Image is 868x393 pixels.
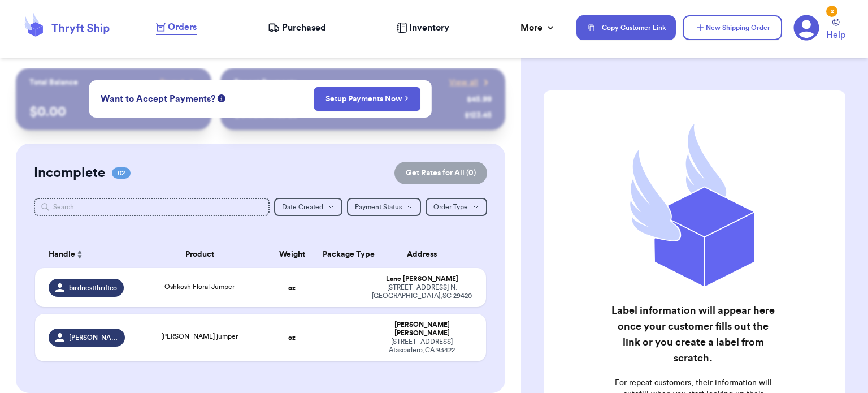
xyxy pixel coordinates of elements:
[826,28,845,42] span: Help
[449,77,492,88] a: View all
[409,21,449,34] span: Inventory
[161,333,238,340] span: [PERSON_NAME] jumper
[371,275,472,283] div: Lane [PERSON_NAME]
[426,198,487,216] button: Order Type
[34,198,270,216] input: Search
[268,241,316,268] th: Weight
[29,77,78,88] p: Total Balance
[371,321,472,338] div: [PERSON_NAME] [PERSON_NAME]
[234,77,297,88] p: Recent Payments
[394,162,487,184] button: Get Rates for All (0)
[397,21,449,34] a: Inventory
[371,283,472,300] div: [STREET_ADDRESS] N. [GEOGRAPHIC_DATA] , SC 29420
[371,338,472,355] div: [STREET_ADDRESS] Atascadero , CA 93422
[132,241,267,268] th: Product
[268,21,326,34] a: Purchased
[609,303,778,366] h2: Label information will appear here once your customer fills out the link or you create a label fr...
[112,167,131,179] span: 02
[29,103,198,121] p: $ 0.00
[101,92,215,106] span: Want to Accept Payments?
[288,334,296,341] strong: oz
[433,204,468,210] span: Order Type
[325,93,409,105] a: Setup Payments Now
[282,204,323,210] span: Date Created
[449,77,478,88] span: View all
[465,110,492,121] div: $ 123.45
[49,249,75,261] span: Handle
[826,19,845,42] a: Help
[826,6,837,17] div: 2
[69,283,117,292] span: birdnestthriftco
[156,20,197,35] a: Orders
[160,77,198,88] a: Payout
[282,21,326,34] span: Purchased
[168,20,197,34] span: Orders
[576,15,676,40] button: Copy Customer Link
[793,15,819,41] a: 2
[467,94,492,105] div: $ 45.99
[520,21,556,34] div: More
[316,241,364,268] th: Package Type
[314,87,420,111] button: Setup Payments Now
[355,204,402,210] span: Payment Status
[364,241,486,268] th: Address
[160,77,184,88] span: Payout
[164,283,235,290] span: Oshkosh Floral Jumper
[69,333,119,342] span: [PERSON_NAME].[PERSON_NAME]
[75,248,84,261] button: Sort ascending
[34,164,105,182] h2: Incomplete
[683,15,782,40] button: New Shipping Order
[347,198,421,216] button: Payment Status
[288,284,296,291] strong: oz
[274,198,342,216] button: Date Created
